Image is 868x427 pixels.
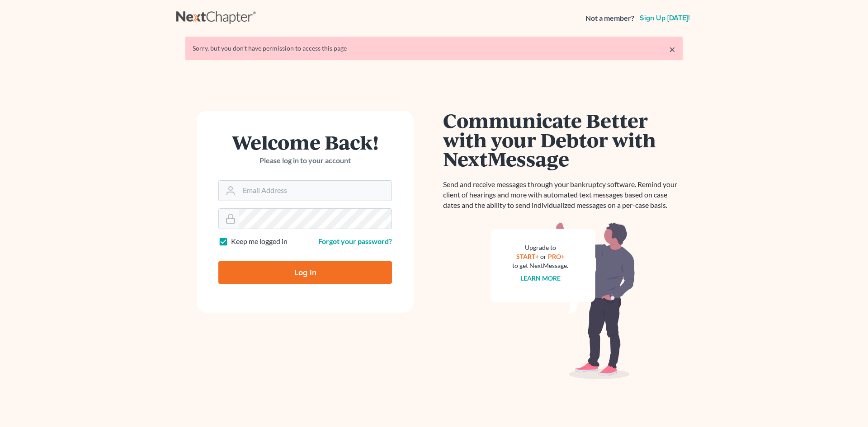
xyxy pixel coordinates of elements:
a: Sign up [DATE]! [638,14,692,22]
div: Upgrade to [512,243,568,252]
a: PRO+ [548,253,565,260]
a: Learn more [520,274,561,282]
a: START+ [516,253,539,260]
label: Keep me logged in [231,236,288,247]
strong: Not a member? [585,13,634,23]
input: Email Address [239,181,392,201]
p: Send and receive messages through your bankruptcy software. Remind your client of hearings and mo... [443,179,683,211]
input: Log In [218,261,392,284]
span: or [540,253,547,260]
h1: Communicate Better with your Debtor with NextMessage [443,111,683,169]
img: nextmessage_bg-59042aed3d76b12b5cd301f8e5b87938c9018125f34e5fa2b7a6b67550977c72.svg [491,221,635,380]
div: Sorry, but you don't have permission to access this page [193,44,675,53]
p: Please log in to your account [218,155,392,166]
div: to get NextMessage. [512,261,568,270]
h1: Welcome Back! [218,132,392,152]
a: × [669,44,675,55]
a: Forgot your password? [318,237,392,245]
